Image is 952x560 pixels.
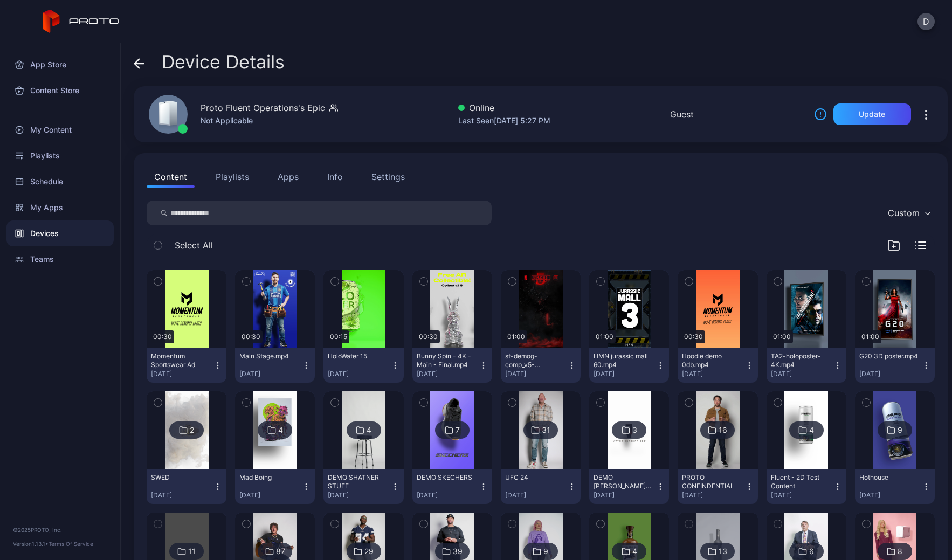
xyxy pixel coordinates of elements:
[505,491,568,500] div: [DATE]
[412,469,492,504] button: DEMO SKECHERS[DATE]
[276,547,285,556] div: 87
[371,170,405,183] div: Settings
[175,239,213,252] span: Select All
[719,425,727,435] div: 16
[417,491,479,500] div: [DATE]
[542,425,550,435] div: 31
[505,370,568,378] div: [DATE]
[855,348,935,383] button: G20 3D poster.mp4[DATE]
[239,370,302,378] div: [DATE]
[327,170,343,183] div: Info
[6,195,114,220] a: My Apps
[367,425,371,435] div: 4
[278,425,283,435] div: 4
[678,469,757,504] button: PROTO CONFINDENTIAL[DATE]
[417,352,476,369] div: Bunny Spin - 4K - Main - Final.mp4
[859,110,885,119] div: Update
[239,473,299,482] div: Mad Boing
[239,352,299,361] div: Main Stage.mp4
[13,541,49,547] span: Version 1.13.1 •
[505,352,564,369] div: st-demog-comp_v5-VO_1(1).mp4
[771,352,830,369] div: TA2-holoposter-4K.mp4
[49,541,93,547] a: Terms Of Service
[682,370,744,378] div: [DATE]
[453,547,463,556] div: 39
[235,469,315,504] button: Mad Boing[DATE]
[767,348,846,383] button: TA2-holoposter-4K.mp4[DATE]
[589,348,669,383] button: HMN jurassic mall 60.mp4[DATE]
[719,547,727,556] div: 13
[208,166,257,188] button: Playlists
[682,352,741,369] div: Hoodie demo 0db.mp4
[678,348,757,383] button: Hoodie demo 0db.mp4[DATE]
[767,469,846,504] button: Fluent - 2D Test Content[DATE]
[458,101,550,114] div: Online
[201,114,338,127] div: Not Applicable
[188,547,196,556] div: 11
[589,469,669,504] button: DEMO [PERSON_NAME] Enterprises[DATE]
[364,547,374,556] div: 29
[771,473,830,490] div: Fluent - 2D Test Content
[898,547,902,556] div: 8
[6,220,114,246] a: Devices
[6,52,114,78] a: App Store
[364,166,412,188] button: Settings
[771,370,833,378] div: [DATE]
[456,425,460,435] div: 7
[239,491,302,500] div: [DATE]
[458,114,550,127] div: Last Seen [DATE] 5:27 PM
[505,473,564,482] div: UFC 24
[501,348,581,383] button: st-demog-comp_v5-VO_1(1).mp4[DATE]
[323,348,403,383] button: HoloWater 15[DATE]
[594,473,653,490] div: DEMO Bruce Wayne Enterprises
[501,469,581,504] button: UFC 24[DATE]
[417,473,476,482] div: DEMO SKECHERS
[682,491,744,500] div: [DATE]
[151,491,213,500] div: [DATE]
[809,425,814,435] div: 4
[151,352,210,369] div: Momentum Sportswear Ad
[859,370,922,378] div: [DATE]
[190,425,194,435] div: 2
[151,473,210,482] div: SWED
[6,117,114,143] div: My Content
[543,547,548,556] div: 9
[855,469,935,504] button: Hothouse[DATE]
[6,143,114,169] a: Playlists
[632,425,637,435] div: 3
[882,201,935,225] button: Custom
[682,473,741,490] div: PROTO CONFINDENTIAL
[320,166,350,188] button: Info
[594,491,656,500] div: [DATE]
[162,52,285,72] span: Device Details
[888,208,920,218] div: Custom
[670,108,694,121] div: Guest
[771,491,833,500] div: [DATE]
[859,352,919,361] div: G20 3D poster.mp4
[6,169,114,195] a: Schedule
[328,352,387,361] div: HoloWater 15
[6,246,114,272] a: Teams
[328,491,390,500] div: [DATE]
[235,348,315,383] button: Main Stage.mp4[DATE]
[917,13,935,30] button: D
[833,103,911,125] button: Update
[632,547,637,556] div: 4
[6,78,114,103] a: Content Store
[201,101,325,114] div: Proto Fluent Operations's Epic
[151,370,213,378] div: [DATE]
[147,348,226,383] button: Momentum Sportswear Ad[DATE]
[594,352,653,369] div: HMN jurassic mall 60.mp4
[859,491,922,500] div: [DATE]
[898,425,902,435] div: 9
[13,526,107,534] div: © 2025 PROTO, Inc.
[147,166,195,188] button: Content
[328,370,390,378] div: [DATE]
